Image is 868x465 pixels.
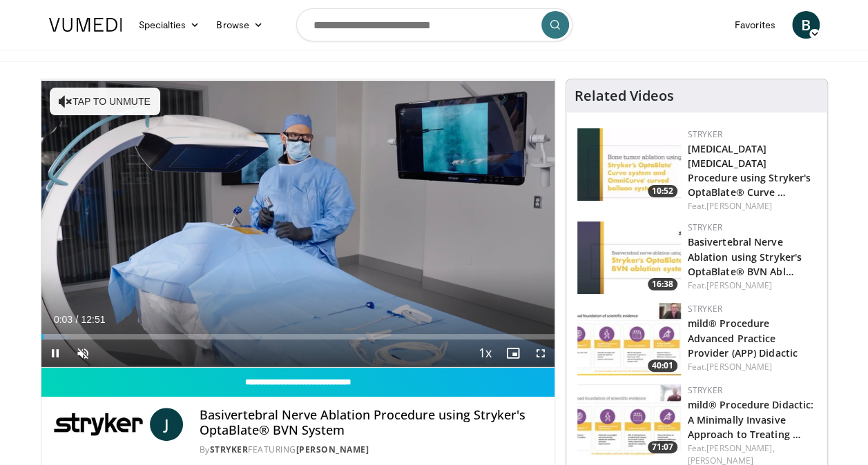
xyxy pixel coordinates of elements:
[472,339,499,367] button: Playback Rate
[706,361,772,373] a: [PERSON_NAME]
[50,88,160,115] button: Tap to unmute
[688,303,722,315] a: Stryker
[648,441,677,453] span: 71:07
[688,317,798,359] a: mild® Procedure Advanced Practice Provider (APP) Didactic
[577,128,681,201] img: 0f0d9d51-420c-42d6-ac87-8f76a25ca2f4.150x105_q85_crop-smart_upscale.jpg
[577,128,681,201] a: 10:52
[726,11,784,39] a: Favorites
[577,303,681,375] a: 40:01
[577,303,681,375] img: 4f822da0-6aaa-4e81-8821-7a3c5bb607c6.150x105_q85_crop-smart_upscale.jpg
[688,221,722,233] a: Stryker
[577,221,681,294] a: 16:38
[150,408,183,441] a: J
[527,339,554,367] button: Fullscreen
[688,384,722,396] a: Stryker
[200,444,543,456] div: By FEATURING
[41,339,69,367] button: Pause
[296,444,369,455] a: [PERSON_NAME]
[688,200,816,212] div: Feat.
[54,314,73,325] span: 0:03
[706,200,772,212] a: [PERSON_NAME]
[200,408,543,437] h4: Basivertebral Nerve Ablation Procedure using Stryker's OptaBlate® BVN System
[577,384,681,457] a: 71:07
[688,361,816,373] div: Feat.
[688,142,811,199] a: [MEDICAL_DATA] [MEDICAL_DATA] Procedure using Stryker's OptaBlate® Curve …
[706,442,774,454] a: [PERSON_NAME],
[41,334,554,339] div: Progress Bar
[296,8,572,41] input: Search topics, interventions
[648,185,677,197] span: 10:52
[688,398,814,440] a: mild® Procedure Didactic: A Minimally Invasive Approach to Treating …
[577,221,681,294] img: efc84703-49da-46b6-9c7b-376f5723817c.150x105_q85_crop-smart_upscale.jpg
[131,11,209,39] a: Specialties
[688,128,722,140] a: Stryker
[499,339,527,367] button: Enable picture-in-picture mode
[688,235,802,277] a: Basivertebral Nerve Ablation using Stryker's OptaBlate® BVN Abl…
[49,18,122,32] img: VuMedi Logo
[575,88,674,104] h4: Related Videos
[69,339,97,367] button: Unmute
[210,444,249,455] a: Stryker
[41,79,554,368] video-js: Video Player
[208,11,271,39] a: Browse
[648,278,677,290] span: 16:38
[792,11,820,39] a: B
[706,279,772,291] a: [PERSON_NAME]
[52,408,144,441] img: Stryker
[648,359,677,372] span: 40:01
[76,314,79,325] span: /
[81,314,105,325] span: 12:51
[688,279,816,292] div: Feat.
[577,384,681,457] img: 9d4bc2db-bb55-4b2e-be96-a2b6c3db8f79.150x105_q85_crop-smart_upscale.jpg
